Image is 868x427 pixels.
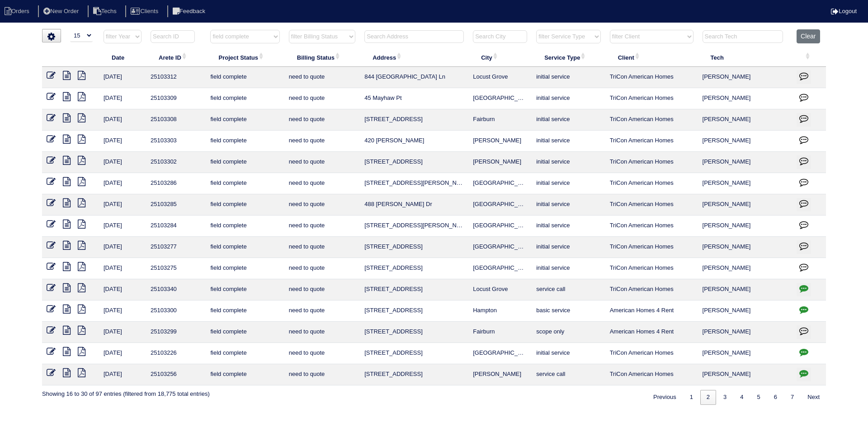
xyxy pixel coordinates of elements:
td: [GEOGRAPHIC_DATA] [468,343,532,364]
td: [STREET_ADDRESS] [360,152,468,173]
td: 25103299 [146,322,206,343]
button: Clear [797,29,820,43]
td: need to quote [284,216,360,237]
td: 844 [GEOGRAPHIC_DATA] Ln [360,67,468,88]
a: Techs [88,8,124,14]
td: TriCon American Homes [605,279,698,300]
th: City: activate to sort column ascending [468,48,532,67]
th: Date [99,48,146,67]
td: field complete [206,152,284,173]
a: 5 [751,390,767,405]
li: Feedback [167,5,212,18]
th: Address: activate to sort column ascending [360,48,468,67]
td: [PERSON_NAME] [698,152,793,173]
td: 25103285 [146,194,206,216]
td: [PERSON_NAME] [698,322,793,343]
td: [DATE] [99,67,146,88]
td: field complete [206,322,284,343]
th: Client: activate to sort column ascending [605,48,698,67]
td: field complete [206,258,284,279]
td: [PERSON_NAME] [698,173,793,194]
td: 25103312 [146,67,206,88]
th: Billing Status: activate to sort column ascending [284,48,360,67]
td: [PERSON_NAME] [698,216,793,237]
td: [DATE] [99,88,146,109]
td: Fairburn [468,322,532,343]
td: [GEOGRAPHIC_DATA] [468,216,532,237]
td: [STREET_ADDRESS] [360,364,468,385]
td: [PERSON_NAME] [698,279,793,300]
td: Fairburn [468,109,532,131]
td: field complete [206,364,284,385]
td: [STREET_ADDRESS] [360,322,468,343]
td: initial service [532,258,605,279]
td: field complete [206,194,284,216]
td: need to quote [284,88,360,109]
td: [DATE] [99,152,146,173]
td: need to quote [284,194,360,216]
td: field complete [206,237,284,258]
td: need to quote [284,237,360,258]
td: field complete [206,131,284,152]
td: 25103284 [146,216,206,237]
td: field complete [206,300,284,322]
div: Showing 16 to 30 of 97 entries (filtered from 18,775 total entries) [42,385,210,398]
td: [DATE] [99,109,146,131]
td: basic service [532,300,605,322]
td: TriCon American Homes [605,343,698,364]
td: initial service [532,67,605,88]
td: initial service [532,131,605,152]
th: : activate to sort column ascending [792,48,826,67]
td: TriCon American Homes [605,216,698,237]
li: Clients [125,5,165,18]
td: [PERSON_NAME] [698,88,793,109]
td: [PERSON_NAME] [698,131,793,152]
td: 25103275 [146,258,206,279]
td: Locust Grove [468,67,532,88]
td: need to quote [284,258,360,279]
td: need to quote [284,300,360,322]
td: TriCon American Homes [605,67,698,88]
td: TriCon American Homes [605,109,698,131]
td: field complete [206,67,284,88]
a: 2 [700,390,716,405]
td: [DATE] [99,173,146,194]
a: 1 [684,390,699,405]
td: [PERSON_NAME] [698,300,793,322]
a: New Order [38,8,86,14]
td: TriCon American Homes [605,131,698,152]
td: TriCon American Homes [605,258,698,279]
td: need to quote [284,322,360,343]
td: 45 Mayhaw Pt [360,88,468,109]
td: [PERSON_NAME] [698,67,793,88]
td: service call [532,279,605,300]
td: need to quote [284,279,360,300]
a: 3 [717,390,733,405]
td: need to quote [284,364,360,385]
td: Locust Grove [468,279,532,300]
td: scope only [532,322,605,343]
input: Search City [473,30,527,43]
td: [PERSON_NAME] [698,194,793,216]
td: initial service [532,152,605,173]
td: service call [532,364,605,385]
td: need to quote [284,131,360,152]
td: [DATE] [99,194,146,216]
a: Previous [647,390,683,405]
td: 420 [PERSON_NAME] [360,131,468,152]
td: 25103226 [146,343,206,364]
td: [GEOGRAPHIC_DATA] [468,173,532,194]
td: TriCon American Homes [605,237,698,258]
td: 25103277 [146,237,206,258]
td: field complete [206,88,284,109]
td: initial service [532,216,605,237]
td: 25103309 [146,88,206,109]
td: [DATE] [99,300,146,322]
td: [STREET_ADDRESS] [360,343,468,364]
td: American Homes 4 Rent [605,300,698,322]
td: need to quote [284,67,360,88]
th: Tech [698,48,793,67]
td: [PERSON_NAME] [698,237,793,258]
a: Next [801,390,826,405]
td: [STREET_ADDRESS] [360,237,468,258]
